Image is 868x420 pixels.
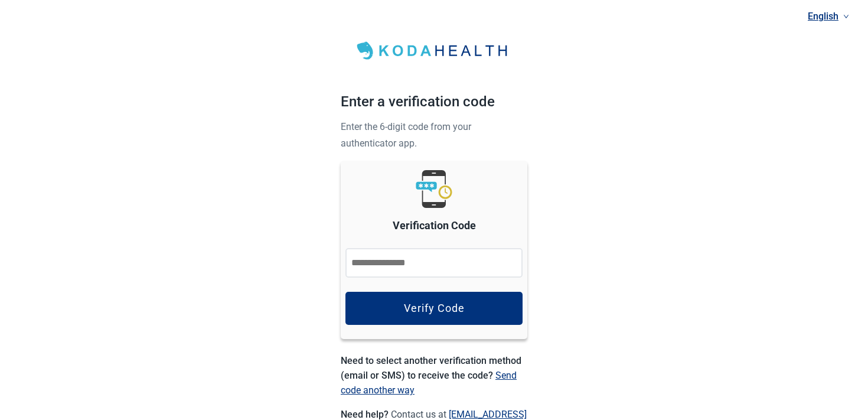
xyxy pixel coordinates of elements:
button: Verify Code [345,292,523,325]
div: Verify Code [404,302,465,314]
span: Need help? [341,409,391,420]
span: Need to select another verification method (email or SMS) to receive the code? [341,355,521,381]
img: Koda Health [350,38,518,64]
span: Enter the 6-digit code from your authenticator app. [341,121,471,149]
h1: Enter a verification code [341,91,527,118]
label: Verification Code [393,217,476,234]
a: Current language: English [803,6,854,26]
span: down [843,14,849,19]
